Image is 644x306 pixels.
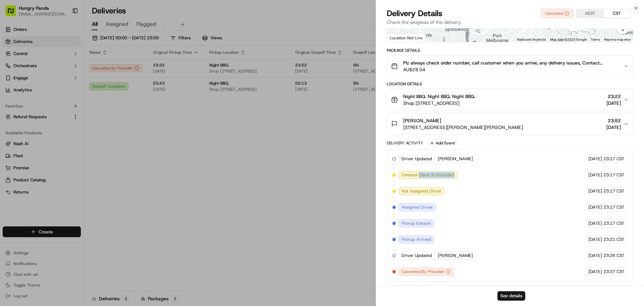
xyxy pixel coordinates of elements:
img: Google [389,33,411,42]
span: Delivery Details [387,8,442,19]
span: 23:22 [606,93,621,100]
img: 8016278978528_b943e370aa5ada12b00a_72.png [14,64,26,76]
span: 9月17日 [26,104,42,110]
button: Night BBQ. Night BBQ. Night BBQ.Shop [STREET_ADDRESS]23:22[DATE] [387,89,633,111]
span: 23:52 [606,117,621,124]
a: Terms (opens in new tab) [591,38,600,41]
span: Night BBQ. Night BBQ. Night BBQ. [403,93,475,100]
a: Report a map error [604,38,631,41]
img: 1736555255976-a54dd68f-1ca7-489b-9aae-adbdc363a1c4 [13,123,19,128]
span: 23:26 CST [603,253,625,259]
span: [DATE] [588,204,602,210]
a: 📗Knowledge Base [4,147,54,160]
span: [DATE] [606,124,621,131]
span: API Documentation [63,150,108,157]
span: AU$28.54 [403,66,618,73]
p: Check the progress of the delivery [387,19,633,26]
a: Open this area in Google Maps (opens a new window) [389,33,411,42]
span: 8月27日 [59,122,75,128]
button: Keyboard shortcuts [517,37,546,42]
div: Package Details [387,48,633,53]
button: CST [603,9,630,18]
span: Pickup Arrived [401,236,431,243]
span: Canceled By Provider [401,269,444,275]
span: 23:17 CST [603,188,625,194]
span: 23:37 CST [603,269,625,275]
span: Pylon [67,167,81,172]
div: 📗 [7,151,12,156]
span: Driver Updated [401,253,432,259]
span: Created (Sent To Provider) [401,172,454,178]
span: Not Assigned Driver [401,188,441,194]
span: Knowledge Base [13,150,51,157]
button: AEST [577,9,603,18]
button: Canceled [541,9,574,18]
img: Asif Zaman Khan [7,116,17,127]
input: Got a question? Start typing here... [17,43,121,50]
img: 1736555255976-a54dd68f-1ca7-489b-9aae-adbdc363a1c4 [7,64,19,76]
button: [PERSON_NAME][STREET_ADDRESS][PERSON_NAME][PERSON_NAME]23:52[DATE] [387,113,633,135]
span: [DATE] [588,220,602,226]
span: Assigned Driver [401,204,433,210]
div: Past conversations [7,87,45,93]
span: 23:17 CST [603,172,625,178]
span: Driver Updated [401,156,432,162]
span: Shop [STREET_ADDRESS] [403,100,475,106]
span: [DATE] [606,100,621,106]
span: [PERSON_NAME] [403,117,441,124]
span: [DATE] [588,236,602,243]
span: Plz always check order number, call customer when you arrive, any delivery issues, Contact WhatsA... [403,59,618,66]
span: • [56,122,58,128]
button: Add Event [427,139,457,147]
span: [PERSON_NAME] [21,122,54,128]
span: • [22,104,24,110]
span: Map data ©2025 Google [550,38,587,41]
span: 23:17 CST [603,204,625,210]
div: We're available if you need us! [30,71,92,76]
p: Welcome 👋 [7,27,122,38]
span: 23:17 CST [603,220,625,226]
span: [STREET_ADDRESS][PERSON_NAME][PERSON_NAME] [403,124,523,131]
span: [DATE] [588,269,602,275]
button: See all [104,86,122,94]
span: [DATE] [588,253,602,259]
span: 23:17 CST [603,156,625,162]
span: [DATE] [588,188,602,194]
span: [PERSON_NAME] [438,253,473,259]
span: [DATE] [588,172,602,178]
div: Start new chat [30,64,110,71]
div: Location Not Live [387,34,426,42]
img: Nash [7,7,20,20]
span: [DATE] [588,156,602,162]
a: Powered byPylon [47,166,81,172]
div: Location Details [387,81,633,87]
span: Pickup Enroute [401,220,431,226]
span: 23:21 CST [603,236,625,243]
div: 💻 [57,151,62,156]
div: 5 [518,27,527,35]
button: Plz always check order number, call customer when you arrive, any delivery issues, Contact WhatsA... [387,55,633,77]
a: 💻API Documentation [54,147,110,160]
span: [PERSON_NAME] [438,156,473,162]
div: Delivery Activity [387,140,423,146]
button: See details [497,291,525,301]
button: Start new chat [114,66,122,74]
